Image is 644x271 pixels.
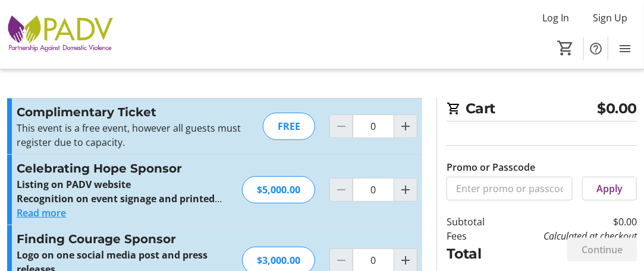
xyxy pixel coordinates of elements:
span: Apply [596,181,623,196]
button: Sign Up [583,8,637,27]
span: Sign Up [593,11,627,25]
button: Increment by one [394,115,417,138]
input: Complimentary Ticket Quantity [353,114,394,138]
strong: Recognition on event signage and printed materials [17,192,222,219]
div: FREE [263,113,315,140]
button: Help [584,37,608,60]
img: Partnership Against Domestic Violence's Logo [7,5,113,64]
h2: Cart [447,98,637,122]
button: Apply [582,177,637,200]
span: $0.00 [598,98,637,119]
td: Subtotal [447,215,502,229]
strong: Listing on PADV website [17,178,131,191]
button: Log In [533,8,579,27]
button: Read more [17,206,66,220]
button: Menu [613,37,637,60]
h3: Celebrating Hope Sponsor [17,160,228,177]
div: $5,000.00 [242,176,315,203]
span: Log In [542,11,569,25]
button: Increment by one [394,178,417,201]
p: This event is a free event, however all guests must register due to capacity. [17,121,249,149]
h3: Complimentary Ticket [17,103,249,121]
input: Celebrating Hope Sponsor Quantity [353,178,394,202]
td: $0.00 [502,215,637,229]
button: Cart [555,37,576,59]
h3: Finding Courage Sponsor [17,230,228,248]
input: Enter promo or passcode [447,177,573,200]
label: Promo or Passcode [447,160,535,174]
